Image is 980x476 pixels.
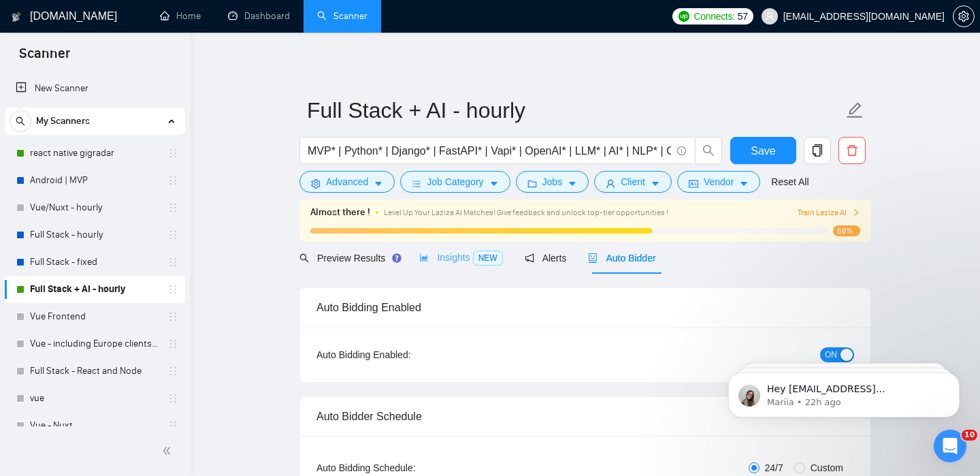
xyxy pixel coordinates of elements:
span: 10 [962,430,977,441]
span: 66% [833,225,860,236]
img: logo [12,6,21,28]
button: setting [953,5,975,27]
span: holder [167,338,178,349]
a: Full Stack + AI - hourly [30,276,159,303]
span: Save [751,142,775,159]
div: Auto Bidding Schedule: [316,460,495,475]
span: robot [588,253,598,263]
span: Job Category [427,174,483,189]
button: userClientcaret-down [594,171,672,193]
a: searchScanner [317,10,367,22]
a: Vue - including Europe clients | only search title [30,330,159,358]
button: Save [730,137,796,164]
span: area-chart [419,253,429,262]
button: copy [804,137,831,164]
span: edit [846,101,864,119]
span: Connects: [693,9,734,24]
span: caret-down [374,178,383,189]
span: folder [527,178,537,189]
span: holder [167,366,178,377]
span: caret-down [651,178,660,189]
a: vue [30,385,159,412]
span: holder [167,284,178,295]
span: user [765,12,774,21]
span: Scanner [8,44,81,72]
a: react native gigradar [30,140,159,167]
span: setting [953,11,974,22]
iframe: Intercom notifications message [708,344,980,439]
button: Train Laziza AI [798,206,860,219]
span: Jobs [542,174,563,189]
a: Android | MVP [30,167,159,194]
input: Search Freelance Jobs... [308,142,671,159]
button: delete [838,137,866,164]
a: Full Stack - fixed [30,249,159,276]
span: Custom [805,460,849,475]
a: Vue/Nuxt - hourly [30,194,159,221]
span: Preview Results [299,253,397,264]
a: New Scanner [16,75,174,102]
span: caret-down [489,178,499,189]
span: delete [839,144,865,157]
span: Vendor [704,174,734,189]
a: Full Stack - hourly [30,221,159,249]
button: idcardVendorcaret-down [677,171,760,193]
span: setting [311,178,321,189]
span: bars [412,178,421,189]
a: dashboardDashboard [228,10,290,22]
span: Client [621,174,645,189]
span: holder [167,175,178,186]
span: holder [167,229,178,240]
a: setting [953,11,975,22]
span: My Scanners [36,108,90,135]
span: notification [525,253,534,263]
a: Reset All [771,174,808,189]
button: barsJob Categorycaret-down [400,171,510,193]
a: Vue - Nuxt [30,412,159,439]
div: Auto Bidding Enabled: [316,347,495,362]
li: New Scanner [5,75,185,102]
input: Scanner name... [307,93,843,127]
span: holder [167,311,178,322]
button: search [10,110,31,132]
button: search [695,137,722,164]
span: copy [804,144,830,157]
a: Vue Frontend [30,303,159,330]
span: user [606,178,615,189]
button: settingAdvancedcaret-down [299,171,395,193]
span: search [10,116,31,126]
div: Auto Bidding Enabled [316,288,854,327]
img: upwork-logo.png [679,11,689,22]
span: search [696,144,721,157]
span: holder [167,420,178,431]
span: Alerts [525,253,567,264]
button: folderJobscaret-down [516,171,589,193]
span: holder [167,148,178,159]
span: caret-down [568,178,577,189]
div: Auto Bidder Schedule [316,397,854,436]
span: right [852,208,860,217]
span: double-left [162,444,176,458]
span: Auto Bidder [588,253,655,264]
span: Insights [419,252,502,263]
span: 24/7 [759,460,789,475]
span: holder [167,257,178,268]
span: 57 [738,9,748,24]
a: homeHome [160,10,201,22]
span: holder [167,202,178,213]
div: Tooltip anchor [391,252,403,264]
span: Almost there ! [310,205,370,220]
iframe: Intercom live chat [934,430,966,462]
span: holder [167,393,178,404]
span: info-circle [677,146,686,155]
span: search [299,253,309,263]
span: NEW [473,251,503,266]
span: caret-down [739,178,749,189]
span: idcard [689,178,698,189]
span: Advanced [326,174,368,189]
